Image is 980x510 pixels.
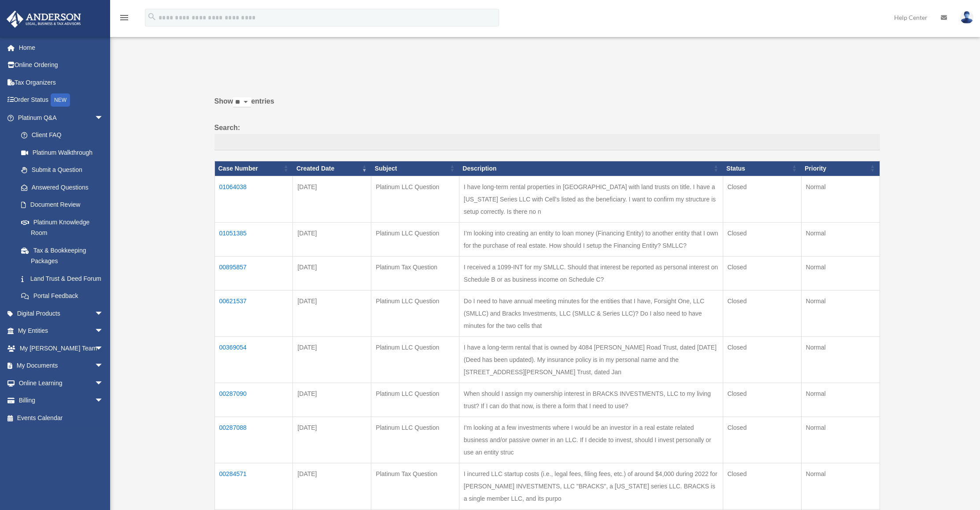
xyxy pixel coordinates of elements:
[801,222,880,256] td: Normal
[119,12,129,23] i: menu
[293,417,371,463] td: [DATE]
[293,290,371,336] td: [DATE]
[459,176,723,222] td: I have long-term rental properties in [GEOGRAPHIC_DATA] with land trusts on title. I have a [US_S...
[95,305,112,323] span: arrow_drop_down
[6,392,117,409] a: Billingarrow_drop_down
[214,383,293,417] td: 00287090
[723,463,801,509] td: Closed
[371,256,459,290] td: Platinum Tax Question
[12,213,112,242] a: Platinum Knowledge Room
[371,222,459,256] td: Platinum LLC Question
[214,290,293,336] td: 00621537
[293,222,371,256] td: [DATE]
[12,196,112,214] a: Document Review
[293,463,371,509] td: [DATE]
[723,290,801,336] td: Closed
[293,383,371,417] td: [DATE]
[95,357,112,375] span: arrow_drop_down
[214,336,293,383] td: 00369054
[119,15,129,23] a: menu
[95,339,112,357] span: arrow_drop_down
[214,134,880,151] input: Search:
[371,336,459,383] td: Platinum LLC Question
[801,417,880,463] td: Normal
[960,11,973,24] img: User Pic
[371,417,459,463] td: Platinum LLC Question
[214,95,880,116] label: Show entries
[12,127,112,144] a: Client FAQ
[6,109,112,127] a: Platinum Q&Aarrow_drop_down
[459,463,723,509] td: I incurred LLC startup costs (i.e., legal fees, filing fees, etc.) of around $4,000 during 2022 f...
[6,74,117,91] a: Tax Organizers
[12,144,112,161] a: Platinum Walkthrough
[723,383,801,417] td: Closed
[12,242,112,270] a: Tax & Bookkeeping Packages
[293,336,371,383] td: [DATE]
[371,176,459,222] td: Platinum LLC Question
[51,93,70,107] div: NEW
[95,374,112,392] span: arrow_drop_down
[6,91,117,109] a: Order StatusNEW
[95,109,112,127] span: arrow_drop_down
[459,222,723,256] td: I’m looking into creating an entity to loan money (Financing Entity) to another entity that I own...
[723,176,801,222] td: Closed
[293,256,371,290] td: [DATE]
[801,161,880,176] th: Priority: activate to sort column ascending
[12,287,112,305] a: Portal Feedback
[459,290,723,336] td: Do I need to have annual meeting minutes for the entities that I have, Forsight One, LLC (SMLLC) ...
[214,176,293,222] td: 01064038
[147,12,157,22] i: search
[95,322,112,340] span: arrow_drop_down
[6,409,117,427] a: Events Calendar
[801,383,880,417] td: Normal
[12,179,108,196] a: Answered Questions
[214,161,293,176] th: Case Number: activate to sort column ascending
[4,11,84,28] img: Anderson Advisors Platinum Portal
[214,122,880,151] label: Search:
[801,290,880,336] td: Normal
[95,392,112,410] span: arrow_drop_down
[214,463,293,509] td: 00284571
[6,305,117,322] a: Digital Productsarrow_drop_down
[801,256,880,290] td: Normal
[293,161,371,176] th: Created Date: activate to sort column ascending
[6,39,117,56] a: Home
[233,97,251,108] select: Showentries
[801,463,880,509] td: Normal
[371,290,459,336] td: Platinum LLC Question
[214,417,293,463] td: 00287088
[801,176,880,222] td: Normal
[723,161,801,176] th: Status: activate to sort column ascending
[6,374,117,392] a: Online Learningarrow_drop_down
[459,383,723,417] td: When should I assign my ownership interest in BRACKS INVESTMENTS, LLC to my living trust? If I ca...
[723,256,801,290] td: Closed
[459,417,723,463] td: I'm looking at a few investments where I would be an investor in a real estate related business a...
[723,336,801,383] td: Closed
[6,357,117,375] a: My Documentsarrow_drop_down
[214,222,293,256] td: 01051385
[6,339,117,357] a: My [PERSON_NAME] Teamarrow_drop_down
[12,270,112,287] a: Land Trust & Deed Forum
[371,463,459,509] td: Platinum Tax Question
[459,256,723,290] td: I received a 1099-INT for my SMLLC. Should that interest be reported as personal interest on Sche...
[371,161,459,176] th: Subject: activate to sort column ascending
[371,383,459,417] td: Platinum LLC Question
[6,322,117,340] a: My Entitiesarrow_drop_down
[6,56,117,74] a: Online Ordering
[293,176,371,222] td: [DATE]
[459,161,723,176] th: Description: activate to sort column ascending
[214,256,293,290] td: 00895857
[723,222,801,256] td: Closed
[801,336,880,383] td: Normal
[12,161,112,179] a: Submit a Question
[723,417,801,463] td: Closed
[459,336,723,383] td: I have a long-term rental that is owned by 4084 [PERSON_NAME] Road Trust, dated [DATE] (Deed has ...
